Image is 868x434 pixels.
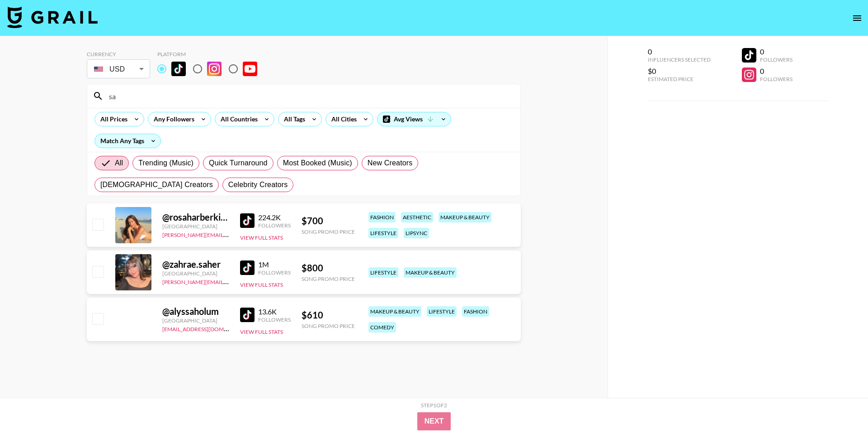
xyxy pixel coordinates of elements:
[138,158,193,169] span: Trending (Music)
[848,9,866,27] button: open drawer
[326,112,359,126] div: All Cities
[302,215,355,227] div: $ 700
[760,47,793,56] div: 0
[760,56,793,63] div: Followers
[823,389,857,423] iframe: Drift Widget Chat Controller
[302,228,355,235] div: Song Promo Price
[302,275,355,282] div: Song Promo Price
[368,267,398,278] div: lifestyle
[258,316,291,323] div: Followers
[368,212,396,222] div: fashion
[368,228,398,238] div: lifestyle
[162,212,229,223] div: @ rosaharberking
[648,76,711,82] div: Estimated Price
[171,62,186,76] img: TikTok
[157,51,264,58] div: Platform
[228,179,288,190] span: Celebrity Creators
[95,134,160,148] div: Match Any Tags
[100,179,213,190] span: [DEMOGRAPHIC_DATA] Creators
[401,212,433,222] div: aesthetic
[439,212,491,222] div: makeup & beauty
[240,260,255,275] img: TikTok
[95,112,129,126] div: All Prices
[417,412,451,430] button: Next
[87,51,150,58] div: Currency
[240,234,283,241] button: View Full Stats
[302,262,355,274] div: $ 800
[258,213,291,222] div: 224.2K
[243,62,257,76] img: YouTube
[648,47,711,56] div: 0
[207,62,222,76] img: Instagram
[760,67,793,76] div: 0
[302,323,355,329] div: Song Promo Price
[240,308,255,322] img: TikTok
[368,322,396,333] div: comedy
[215,112,259,126] div: All Countries
[162,277,296,285] a: [PERSON_NAME][EMAIL_ADDRESS][DOMAIN_NAME]
[421,402,447,409] div: Step 1 of 2
[89,61,148,77] div: USD
[162,223,229,230] div: [GEOGRAPHIC_DATA]
[648,67,711,76] div: $0
[162,270,229,277] div: [GEOGRAPHIC_DATA]
[258,260,291,269] div: 1M
[162,317,229,324] div: [GEOGRAPHIC_DATA]
[368,158,413,169] span: New Creators
[104,89,515,103] input: Search by User Name
[240,328,283,335] button: View Full Stats
[377,112,451,126] div: Avg Views
[162,306,229,317] div: @ alyssaholum
[258,307,291,316] div: 13.6K
[162,324,253,333] a: [EMAIL_ADDRESS][DOMAIN_NAME]
[162,230,296,238] a: [PERSON_NAME][EMAIL_ADDRESS][DOMAIN_NAME]
[115,158,123,169] span: All
[760,76,793,82] div: Followers
[7,6,98,28] img: Grail Talent
[209,158,268,169] span: Quick Turnaround
[648,56,711,63] div: Influencers Selected
[162,259,229,270] div: @ zahrae.saher
[404,267,457,278] div: makeup & beauty
[148,112,196,126] div: Any Followers
[278,112,307,126] div: All Tags
[404,228,429,238] div: lipsync
[283,158,352,169] span: Most Booked (Music)
[258,269,291,276] div: Followers
[302,309,355,321] div: $ 610
[258,222,291,229] div: Followers
[427,306,457,317] div: lifestyle
[462,306,489,317] div: fashion
[368,306,421,317] div: makeup & beauty
[240,213,255,228] img: TikTok
[240,281,283,288] button: View Full Stats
